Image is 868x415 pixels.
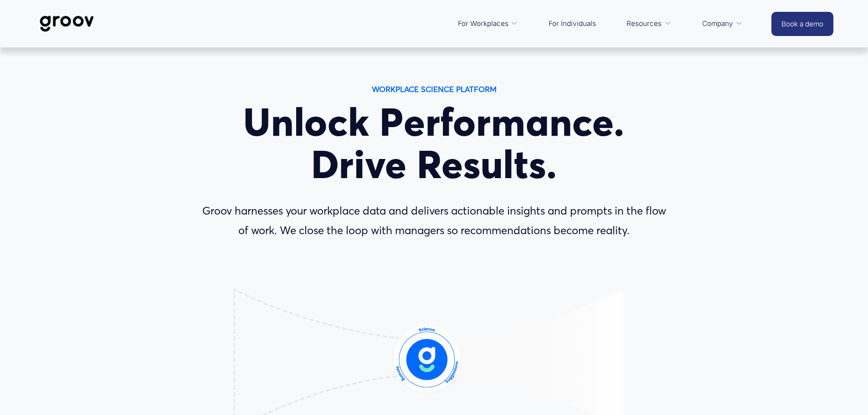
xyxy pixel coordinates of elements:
[458,17,508,30] span: For Workplaces
[453,13,523,35] a: folder dropdown
[771,12,833,36] a: Book a demo
[196,101,673,186] h1: Unlock Performance. Drive Results.
[372,84,497,94] strong: WORKPLACE SCIENCE PLATFORM
[702,17,733,30] span: Company
[35,9,99,39] img: Groov | Workplace Science Platform | Unlock Performance | Drive Results
[622,13,676,35] a: folder dropdown
[196,201,673,241] p: Groov harnesses your workplace data and delivers actionable insights and prompts in the flow of w...
[627,17,662,30] span: Resources
[698,13,747,35] a: folder dropdown
[544,13,601,35] a: For Individuals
